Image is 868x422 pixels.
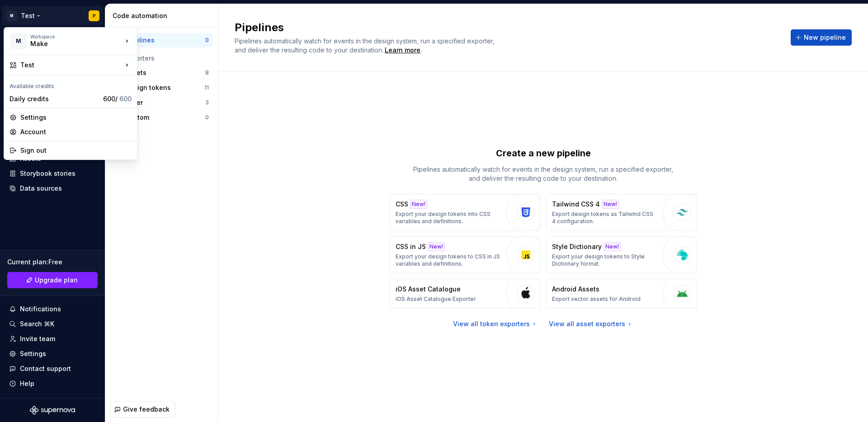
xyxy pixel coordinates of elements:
[119,95,132,103] span: 600
[20,61,123,70] div: Test
[20,127,132,136] div: Account
[20,146,132,155] div: Sign out
[30,39,107,48] div: Make
[103,95,132,103] span: 600 /
[6,77,135,92] div: Available credits
[9,94,99,103] div: Daily credits
[30,34,123,39] div: Workspace
[20,113,132,122] div: Settings
[10,33,27,49] div: M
